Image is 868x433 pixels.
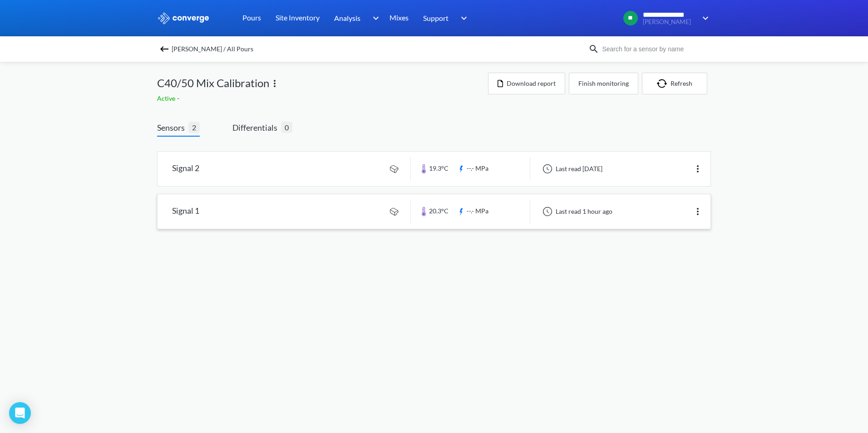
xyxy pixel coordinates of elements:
span: Support [423,12,449,24]
span: Active [157,94,177,102]
img: downArrow.svg [696,13,711,24]
button: Download report [488,73,565,94]
img: downArrow.svg [367,13,381,24]
span: [PERSON_NAME] [643,19,696,25]
img: more.svg [692,206,703,217]
span: Differentials [232,121,281,134]
span: Sensors [157,121,188,134]
button: Finish monitoring [569,73,638,94]
img: icon-file.svg [498,80,503,87]
img: icon-search.svg [588,44,599,54]
span: Analysis [334,12,360,24]
span: 0 [281,122,292,133]
span: C40/50 Mix Calibration [157,74,269,92]
div: Open Intercom Messenger [9,402,31,424]
img: more.svg [269,78,280,89]
img: downArrow.svg [455,13,469,24]
img: logo_ewhite.svg [157,12,210,24]
button: Refresh [642,73,707,94]
img: more.svg [692,163,703,174]
img: backspace.svg [159,44,170,54]
span: - [177,94,181,102]
span: [PERSON_NAME] / All Pours [172,43,253,55]
img: icon-refresh.svg [657,79,671,88]
input: Search for a sensor by name [599,44,709,54]
span: 2 [188,122,200,133]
